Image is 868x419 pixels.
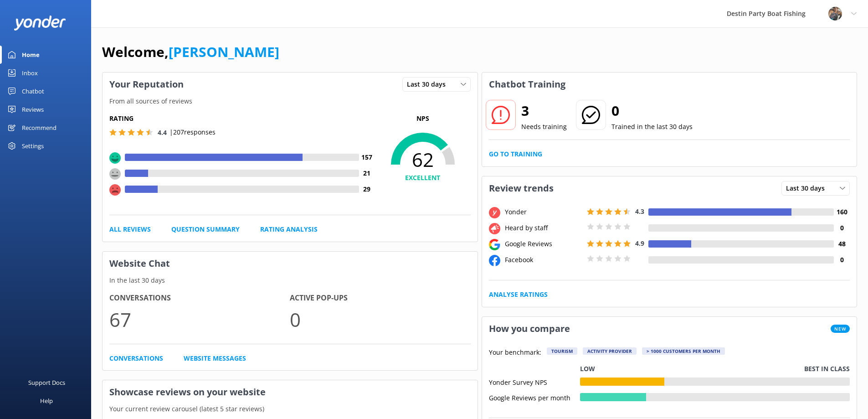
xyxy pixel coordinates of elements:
a: Analyse Ratings [489,290,548,300]
div: Google Reviews per month [489,393,580,401]
a: Rating Analysis [260,224,318,234]
div: Activity Provider [583,347,637,355]
h5: Rating [109,114,375,124]
div: Recommend [22,119,56,137]
p: 0 [290,304,470,335]
a: Conversations [109,353,163,363]
span: 4.9 [635,239,644,248]
p: NPS [375,114,471,124]
p: Low [580,364,595,374]
div: Chatbot [22,82,44,100]
img: 250-1666038197.jpg [828,7,842,21]
div: Facebook [503,255,585,265]
a: Website Messages [184,353,246,363]
div: Yonder Survey NPS [489,378,580,386]
p: 67 [109,304,290,335]
p: Best in class [804,364,850,374]
h2: 3 [521,100,567,122]
p: Your benchmark: [489,347,541,358]
h4: Active Pop-ups [290,292,470,304]
div: Reviews [22,100,44,119]
p: | 207 responses [169,127,216,137]
h4: Conversations [109,292,290,304]
span: New [831,325,850,333]
span: 4.3 [635,207,644,216]
h4: 21 [359,168,375,178]
h3: Showcase reviews on your website [103,380,478,404]
img: yonder-white-logo.png [14,16,66,31]
div: Help [40,392,53,410]
a: Go to Training [489,149,542,159]
h4: 0 [834,255,850,265]
div: Home [22,46,40,64]
span: 62 [375,148,471,171]
h4: EXCELLENT [375,173,471,183]
p: Your current review carousel (latest 5 star reviews) [103,404,478,414]
div: > 1000 customers per month [642,347,725,355]
div: Heard by staff [503,223,585,233]
h3: Chatbot Training [482,72,572,96]
div: Google Reviews [503,239,585,249]
h4: 0 [834,223,850,233]
div: Settings [22,137,44,155]
h3: How you compare [482,317,577,341]
h4: 157 [359,152,375,162]
h4: 48 [834,239,850,249]
div: Yonder [503,207,585,217]
p: From all sources of reviews [103,96,478,106]
p: Needs training [521,122,567,132]
a: Question Summary [171,224,240,234]
h3: Review trends [482,176,560,200]
h3: Your Reputation [103,72,190,96]
span: Last 30 days [407,79,451,89]
h1: Welcome, [102,41,279,63]
p: Trained in the last 30 days [611,122,693,132]
div: Inbox [22,64,38,82]
span: Last 30 days [786,183,830,193]
h4: 29 [359,184,375,194]
span: 4.4 [158,128,167,137]
h3: Website Chat [103,252,478,275]
h4: 160 [834,207,850,217]
a: [PERSON_NAME] [169,42,279,61]
div: Support Docs [28,373,65,392]
a: All Reviews [109,224,151,234]
h2: 0 [611,100,693,122]
div: Tourism [547,347,577,355]
p: In the last 30 days [103,275,478,285]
